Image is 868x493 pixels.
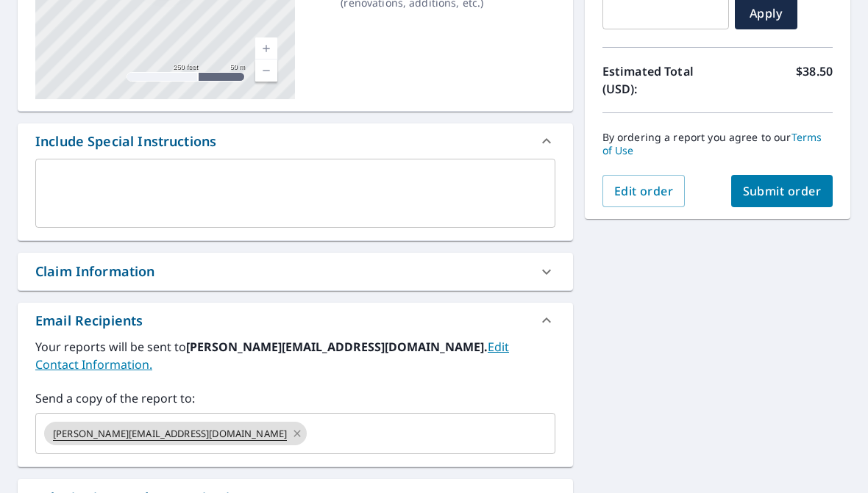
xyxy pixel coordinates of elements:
[747,5,786,21] span: Apply
[602,130,822,157] a: Terms of Use
[796,62,833,98] p: $38.50
[35,311,143,331] div: Email Recipients
[614,183,674,199] span: Edit order
[35,389,555,407] label: Send a copy of the report to:
[18,123,573,159] div: Include Special Instructions
[186,339,488,355] b: [PERSON_NAME][EMAIL_ADDRESS][DOMAIN_NAME].
[602,62,718,98] p: Estimated Total (USD):
[35,262,155,281] div: Claim Information
[255,37,277,60] a: Current Level 17, Zoom In
[602,131,833,157] p: By ordering a report you agree to our
[731,175,833,207] button: Submit order
[255,60,277,82] a: Current Level 17, Zoom Out
[35,132,216,151] div: Include Special Instructions
[602,175,686,207] button: Edit order
[18,253,573,290] div: Claim Information
[35,338,555,373] label: Your reports will be sent to
[743,183,822,199] span: Submit order
[18,303,573,338] div: Email Recipients
[44,422,307,445] div: [PERSON_NAME][EMAIL_ADDRESS][DOMAIN_NAME]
